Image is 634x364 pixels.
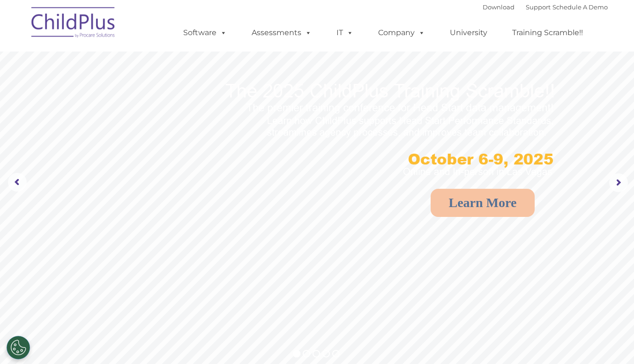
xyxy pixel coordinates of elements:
a: Schedule A Demo [552,3,608,11]
iframe: Chat Widget [481,263,634,364]
a: Support [526,3,551,11]
a: Company [369,23,434,42]
a: Software [174,23,236,42]
a: Download [483,3,515,11]
a: Learn More [431,189,535,217]
font: | [483,3,608,11]
a: Training Scramble!! [503,23,592,42]
a: Assessments [242,23,321,42]
button: Cookies Settings [7,336,30,359]
img: ChildPlus by Procare Solutions [27,0,120,47]
a: University [440,23,497,42]
a: IT [327,23,363,42]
